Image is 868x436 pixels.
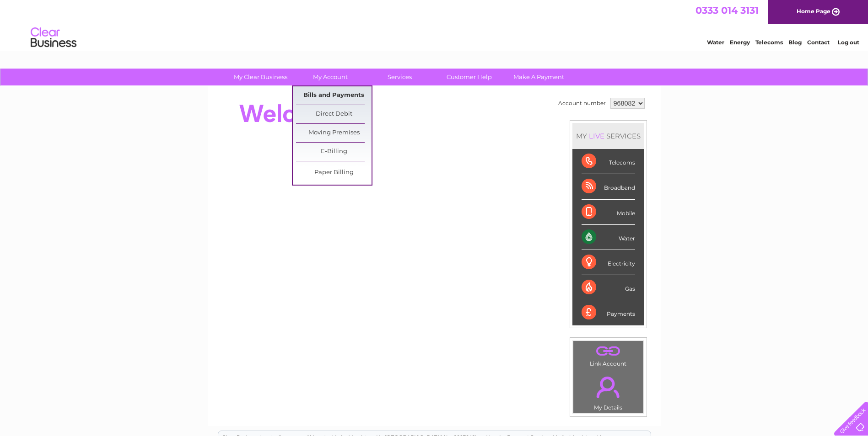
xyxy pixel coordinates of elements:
[296,164,372,182] a: Paper Billing
[296,124,372,142] a: Moving Premises
[582,250,635,275] div: Electricity
[582,149,635,174] div: Telecoms
[573,340,644,369] td: Link Account
[576,343,641,359] a: .
[556,96,608,111] td: Account number
[707,39,724,46] a: Water
[582,200,635,225] div: Mobile
[296,143,372,161] a: E-Billing
[296,86,372,105] a: Bills and Payments
[582,300,635,325] div: Payments
[296,105,372,123] a: Direct Debit
[573,369,644,414] td: My Details
[576,371,641,403] a: .
[788,39,802,46] a: Blog
[582,275,635,300] div: Gas
[582,225,635,250] div: Water
[431,69,507,85] a: Customer Help
[223,69,298,85] a: My Clear Business
[218,5,651,44] div: Clear Business is a trading name of Verastar Limited (registered in [GEOGRAPHIC_DATA] No. 3667643...
[730,39,750,46] a: Energy
[587,132,606,140] div: LIVE
[362,69,437,85] a: Services
[572,123,644,149] div: MY SERVICES
[755,39,783,46] a: Telecoms
[501,69,577,85] a: Make A Payment
[838,39,859,46] a: Log out
[695,5,759,16] a: 0333 014 3131
[582,174,635,199] div: Broadband
[30,24,77,52] img: logo.png
[807,39,830,46] a: Contact
[292,69,368,85] a: My Account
